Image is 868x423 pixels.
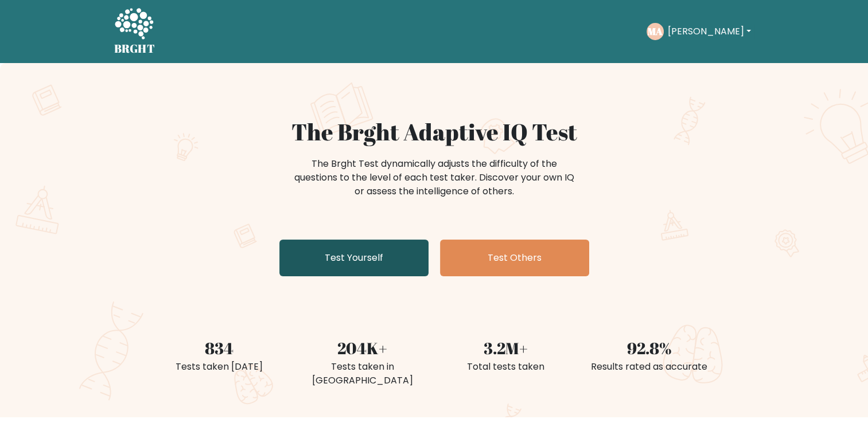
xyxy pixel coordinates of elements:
[154,118,714,146] h1: The Brght Adaptive IQ Test
[441,360,571,374] div: Total tests taken
[114,42,155,56] h5: BRGHT
[291,157,578,198] div: The Brght Test dynamically adjusts the difficulty of the questions to the level of each test take...
[441,336,571,360] div: 3.2M+
[279,240,429,276] a: Test Yourself
[440,240,589,276] a: Test Others
[648,25,663,38] text: MA
[664,24,754,39] button: [PERSON_NAME]
[585,360,714,374] div: Results rated as accurate
[154,336,284,360] div: 834
[298,360,427,387] div: Tests taken in [GEOGRAPHIC_DATA]
[114,5,155,58] a: BRGHT
[298,336,427,360] div: 204K+
[585,336,714,360] div: 92.8%
[154,360,284,374] div: Tests taken [DATE]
